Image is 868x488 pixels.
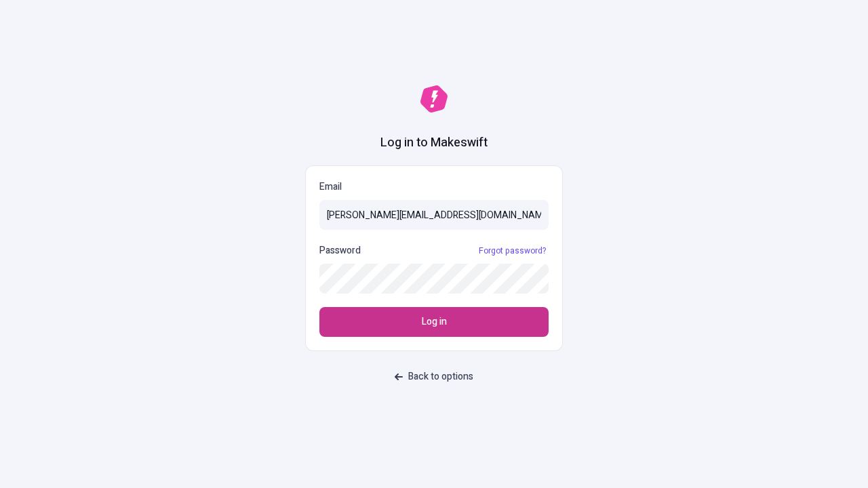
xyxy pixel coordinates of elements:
[319,307,549,337] button: Log in
[319,243,361,258] p: Password
[380,134,488,152] h1: Log in to Makeswift
[319,180,549,195] p: Email
[476,245,549,256] a: Forgot password?
[408,369,473,384] span: Back to options
[422,314,447,329] span: Log in
[387,365,481,389] button: Back to options
[319,200,549,230] input: Email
